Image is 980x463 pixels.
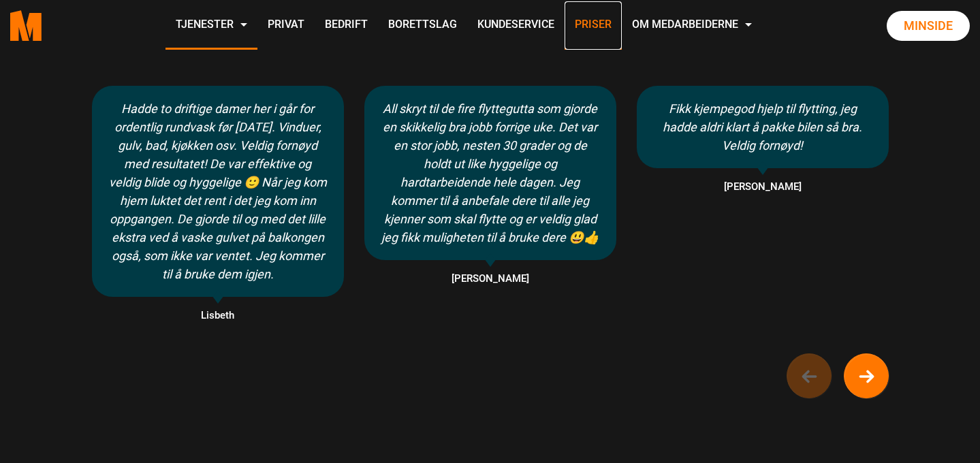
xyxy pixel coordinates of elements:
[364,86,616,260] div: All skryt til de fire flyttegutta som gjorde en skikkelig bra jobb forrige uke. Det var en stor j...
[565,1,622,50] a: Priser
[378,1,467,50] a: Borettslag
[92,86,344,297] div: Hadde to driftige damer her i går for ordentlig rundvask før [DATE]. Vinduer, gulv, bad, kjøkken ...
[257,1,315,50] a: Privat
[637,86,889,168] div: Fikk kjempegod hjelp til flytting, jeg hadde aldri klart å pakke bilen så bra. Veldig fornøyd!
[315,1,378,50] a: Bedrift
[92,307,344,325] span: Lisbeth
[165,1,257,50] a: Tjenester
[887,11,970,41] a: Minside
[637,178,889,196] span: [PERSON_NAME]
[467,1,565,50] a: Kundeservice
[844,353,889,398] a: Next button of carousel
[622,1,762,50] a: Om Medarbeiderne
[364,270,616,288] span: [PERSON_NAME]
